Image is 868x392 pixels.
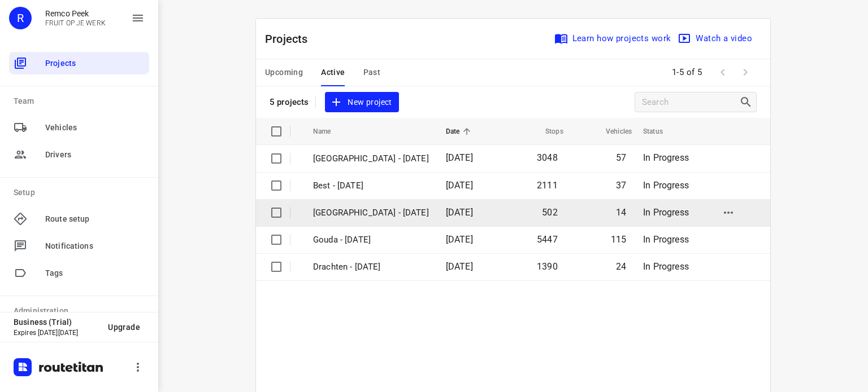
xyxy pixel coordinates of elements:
span: [DATE] [446,207,473,218]
div: Notifications [9,235,149,257]
p: Business (Trial) [14,318,99,327]
p: Gouda - Monday [313,234,429,246]
p: Setup [14,187,149,199]
p: 5 projects [270,97,309,107]
p: Team [14,95,149,107]
p: Best - [DATE] [313,179,429,192]
div: Tags [9,262,149,284]
span: [DATE] [446,180,473,191]
span: In Progress [643,234,689,245]
p: [GEOGRAPHIC_DATA] - [DATE] [313,206,429,219]
span: Tags [45,267,145,279]
span: Previous Page [711,61,734,83]
span: New project [332,95,392,109]
span: 5447 [537,234,558,245]
span: In Progress [643,152,689,163]
input: Search projects [642,94,739,111]
span: [DATE] [446,261,473,272]
span: In Progress [643,261,689,272]
span: Next Page [734,61,757,83]
span: [DATE] [446,234,473,245]
span: 502 [542,207,558,218]
p: Projects [265,30,317,47]
button: Upgrade [99,317,149,337]
span: 1390 [537,261,558,272]
button: New project [325,92,398,113]
span: Status [643,125,678,138]
div: R [9,7,32,29]
span: Date [446,125,475,138]
div: Drivers [9,143,149,166]
span: Vehicles [45,122,145,134]
p: Administration [14,305,149,317]
span: Upgrade [108,323,140,332]
span: 1-5 of 5 [667,60,707,85]
span: 57 [616,152,626,163]
p: Remco Peek [45,9,106,18]
span: In Progress [643,180,689,191]
p: Expires [DATE][DATE] [14,329,99,337]
span: 2111 [537,180,558,191]
span: Active [321,65,345,80]
p: Drachten - Monday [313,261,429,274]
span: Notifications [45,240,145,252]
span: Upcoming [265,65,303,80]
span: Drivers [45,149,145,161]
span: Name [313,125,346,138]
span: 115 [611,234,627,245]
span: 37 [616,180,626,191]
span: In Progress [643,207,689,218]
div: Search [739,95,756,109]
p: FRUIT OP JE WERK [45,19,106,27]
span: Route setup [45,213,145,225]
span: Past [363,65,381,80]
div: Route setup [9,208,149,230]
span: 14 [616,207,626,218]
span: Projects [45,58,145,69]
span: 24 [616,261,626,272]
span: Vehicles [591,125,632,138]
span: 3048 [537,152,558,163]
span: [DATE] [446,152,473,163]
div: Vehicles [9,116,149,139]
div: Projects [9,52,149,74]
p: [GEOGRAPHIC_DATA] - [DATE] [313,152,429,165]
span: Stops [531,125,563,138]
